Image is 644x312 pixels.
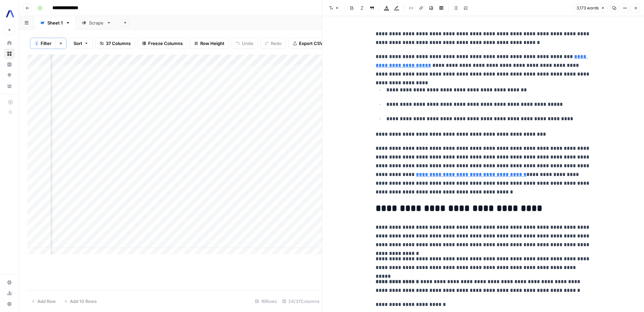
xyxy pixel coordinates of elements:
a: Browse [4,48,15,59]
button: 3,173 words [573,4,608,12]
button: Add Row [27,296,60,307]
button: 1Filter [30,38,55,49]
span: Row Height [200,40,224,47]
span: 1 [36,41,38,46]
button: Workspace: AssemblyAI [4,5,15,22]
button: Freeze Columns [138,38,187,49]
a: Scrape [76,16,117,30]
a: Home [4,38,15,48]
button: Row Height [190,38,229,49]
button: 37 Columns [95,38,135,49]
div: 16 Rows [252,296,280,307]
button: Help + Support [4,299,15,309]
button: Sort [69,38,93,49]
span: Add 10 Rows [70,298,97,305]
div: 24/37 Columns [280,296,322,307]
div: 1 [35,41,39,46]
button: Undo [231,38,258,49]
a: Usage [4,288,15,299]
a: Settings [4,277,15,288]
button: Redo [260,38,286,49]
div: Sheet 1 [47,19,63,26]
span: Sort [74,40,82,47]
span: 3,173 words [576,5,599,11]
a: Opportunities [4,70,15,81]
span: Add Row [37,298,56,305]
span: Filter [41,40,51,47]
a: Sheet 1 [34,16,76,30]
a: Insights [4,59,15,70]
button: Export CSV [289,38,327,49]
img: AssemblyAI Logo [4,8,16,20]
span: Freeze Columns [148,40,183,47]
button: Add 10 Rows [60,296,101,307]
a: Your Data [4,81,15,91]
div: Scrape [89,19,104,26]
span: 37 Columns [106,40,131,47]
span: Undo [242,40,253,47]
span: Export CSV [299,40,323,47]
span: Redo [271,40,282,47]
